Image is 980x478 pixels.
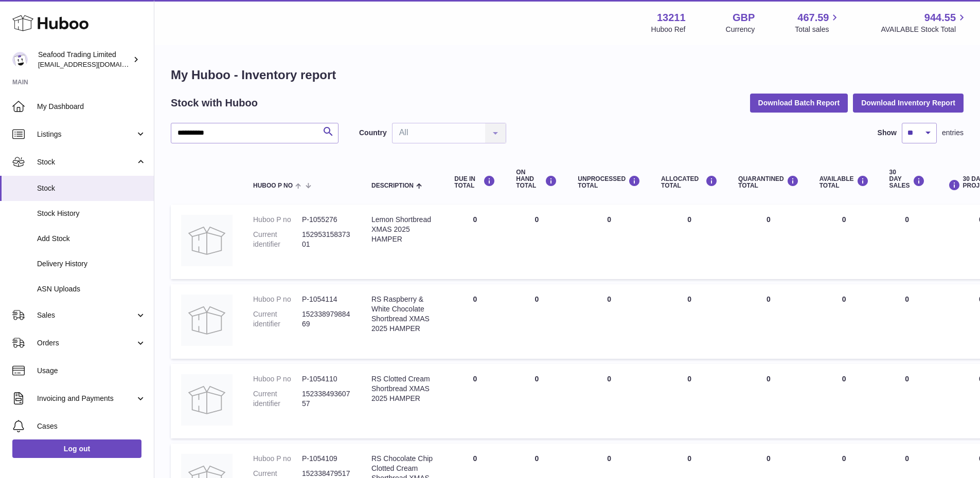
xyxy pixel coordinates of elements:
[37,183,146,193] span: Stock
[651,284,728,359] td: 0
[37,102,146,112] span: My Dashboard
[253,389,302,409] dt: Current identifier
[253,215,302,225] dt: Huboo P no
[253,295,302,304] dt: Huboo P no
[750,94,848,112] button: Download Batch Report
[37,259,146,269] span: Delivery History
[37,366,146,376] span: Usage
[359,128,387,138] label: Country
[371,374,434,403] div: RS Clotted Cream Shortbread XMAS 2025 HAMPER
[302,230,351,249] dd: 15295315837301
[819,175,869,189] div: AVAILABLE Total
[879,205,935,279] td: 0
[567,364,651,438] td: 0
[37,421,146,431] span: Cases
[809,364,879,438] td: 0
[809,284,879,359] td: 0
[726,25,755,34] div: Currency
[879,284,935,359] td: 0
[253,374,302,384] dt: Huboo P no
[37,338,135,348] span: Orders
[302,389,351,409] dd: 15233849360757
[171,67,964,83] h1: My Huboo - Inventory report
[12,439,141,458] a: Log out
[38,60,151,68] span: [EMAIL_ADDRESS][DOMAIN_NAME]
[506,205,567,279] td: 0
[181,374,233,426] img: product image
[302,295,351,304] dd: P-1054114
[795,11,841,34] a: 467.59 Total sales
[853,94,964,112] button: Download Inventory Report
[302,454,351,464] dd: P-1054109
[302,215,351,225] dd: P-1055276
[733,11,755,25] strong: GBP
[889,169,925,190] div: 30 DAY SALES
[444,205,506,279] td: 0
[516,169,557,190] div: ON HAND Total
[797,11,829,25] span: 467.59
[661,175,718,189] div: ALLOCATED Total
[767,454,771,463] span: 0
[651,25,686,34] div: Huboo Ref
[924,11,956,25] span: 944.55
[302,309,351,329] dd: 15233897988469
[37,234,146,244] span: Add Stock
[444,364,506,438] td: 0
[651,205,728,279] td: 0
[567,205,651,279] td: 0
[37,130,135,139] span: Listings
[38,50,131,69] div: Seafood Trading Limited
[506,364,567,438] td: 0
[181,215,233,266] img: product image
[253,182,293,189] span: Huboo P no
[181,295,233,346] img: product image
[881,11,968,34] a: 944.55 AVAILABLE Stock Total
[371,182,414,189] span: Description
[738,175,799,189] div: QUARANTINED Total
[444,284,506,359] td: 0
[567,284,651,359] td: 0
[767,375,771,383] span: 0
[651,364,728,438] td: 0
[578,175,640,189] div: UNPROCESSED Total
[37,310,135,320] span: Sales
[253,454,302,464] dt: Huboo P no
[878,128,897,138] label: Show
[506,284,567,359] td: 0
[253,230,302,249] dt: Current identifier
[942,128,964,138] span: entries
[12,52,28,67] img: online@rickstein.com
[795,25,841,34] span: Total sales
[302,374,351,384] dd: P-1054110
[371,295,434,334] div: RS Raspberry & White Chocolate Shortbread XMAS 2025 HAMPER
[809,205,879,279] td: 0
[171,96,258,110] h2: Stock with Huboo
[767,295,771,303] span: 0
[37,284,146,294] span: ASN Uploads
[454,175,495,189] div: DUE IN TOTAL
[371,215,434,244] div: Lemon Shortbread XMAS 2025 HAMPER
[657,11,686,25] strong: 13211
[37,394,135,403] span: Invoicing and Payments
[767,215,771,224] span: 0
[879,364,935,438] td: 0
[37,157,135,167] span: Stock
[253,309,302,329] dt: Current identifier
[37,209,146,218] span: Stock History
[881,25,968,34] span: AVAILABLE Stock Total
